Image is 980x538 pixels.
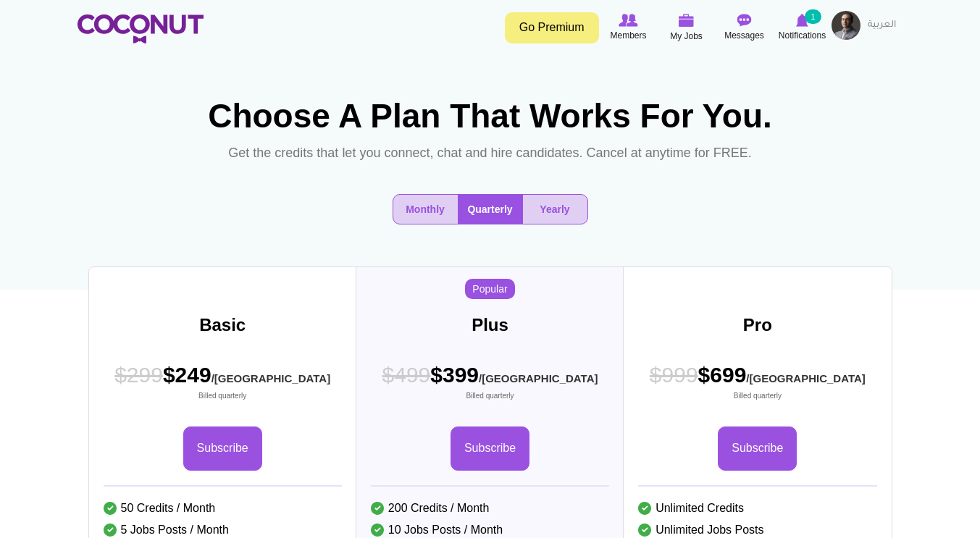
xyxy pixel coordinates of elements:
span: $999 [650,363,698,387]
li: Unlimited Credits [638,497,876,519]
a: Subscribe [718,426,797,471]
span: $299 [114,363,163,387]
a: العربية [860,11,903,40]
a: Messages Messages [716,11,774,44]
span: Notifications [779,28,826,43]
button: Quarterly [458,195,523,224]
img: Messages [737,14,752,27]
small: 1 [805,9,821,24]
li: 200 Credits / Month [371,497,609,519]
small: Billed quarterly [114,391,330,401]
a: Browse Members Members [600,11,658,44]
sub: /[GEOGRAPHIC_DATA] [212,372,330,384]
h3: Pro [624,316,891,335]
small: Billed quarterly [650,391,866,401]
button: Yearly [523,195,587,224]
span: $699 [650,360,866,401]
p: Get the credits that let you connect, chat and hire candidates. Cancel at anytime for FREE. [222,142,757,165]
img: My Jobs [679,14,695,27]
a: Go Premium [505,12,599,43]
span: $249 [114,360,330,401]
span: My Jobs [670,29,703,43]
li: 50 Credits / Month [104,497,342,519]
h1: Choose A Plan That Works For You. [201,98,780,135]
span: $399 [382,360,598,401]
h3: Basic [89,316,356,335]
img: Notifications [796,14,808,27]
img: Browse Members [619,14,637,27]
h3: Plus [356,316,624,335]
a: My Jobs My Jobs [658,11,716,45]
a: Notifications Notifications 1 [774,11,832,44]
sub: /[GEOGRAPHIC_DATA] [479,372,598,384]
span: $499 [382,363,431,387]
a: Subscribe [183,426,262,471]
span: Members [610,28,646,43]
button: Monthly [393,195,458,224]
span: Popular [465,279,514,299]
small: Billed quarterly [382,391,598,401]
sub: /[GEOGRAPHIC_DATA] [746,372,865,384]
a: Subscribe [451,426,529,471]
span: Messages [724,28,764,43]
img: Home [78,14,204,43]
